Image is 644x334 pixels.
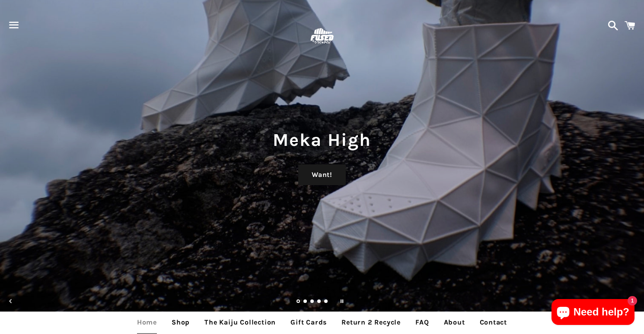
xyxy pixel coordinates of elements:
a: Load slide 3 [310,300,315,304]
button: Next slide [624,292,643,311]
inbox-online-store-chat: Shopify online store chat [549,299,637,327]
a: Home [131,312,163,333]
a: Load slide 5 [324,300,328,304]
a: Want! [298,164,346,185]
a: Slide 1, current [296,300,301,304]
a: Load slide 2 [303,300,308,304]
button: Previous slide [1,292,20,311]
a: Shop [165,312,196,333]
a: The Kaiju Collection [198,312,282,333]
h1: Meka High [9,127,635,152]
button: Pause slideshow [332,292,351,311]
a: Return 2 Recycle [335,312,407,333]
a: Contact [473,312,514,333]
a: About [437,312,472,333]
img: FUSEDfootwear [308,22,336,50]
a: Gift Cards [284,312,333,333]
a: Load slide 4 [317,300,322,304]
a: FAQ [409,312,435,333]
